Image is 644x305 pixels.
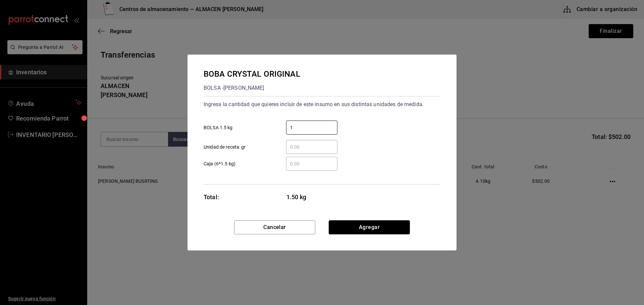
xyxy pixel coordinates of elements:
[204,193,219,202] div: Total:
[204,160,235,167] span: Caja (6*1.5 kg)
[204,68,300,80] div: BOBA CRYSTAL ORIGINAL
[286,160,337,168] input: Caja (6*1.5 kg)
[204,99,440,110] div: Ingresa la cantidad que quieres incluir de este insumo en sus distintas unidades de medida.
[286,193,338,202] span: 1.50 kg
[329,220,410,234] button: Agregar
[204,144,246,151] span: Unidad de receta: gr
[204,83,300,93] div: BOLSA - [PERSON_NAME]
[286,143,337,151] input: Unidad de receta: gr
[286,124,337,132] input: BOLSA 1.5 kg
[234,220,315,234] button: Cancelar
[204,124,233,131] span: BOLSA 1.5 kg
